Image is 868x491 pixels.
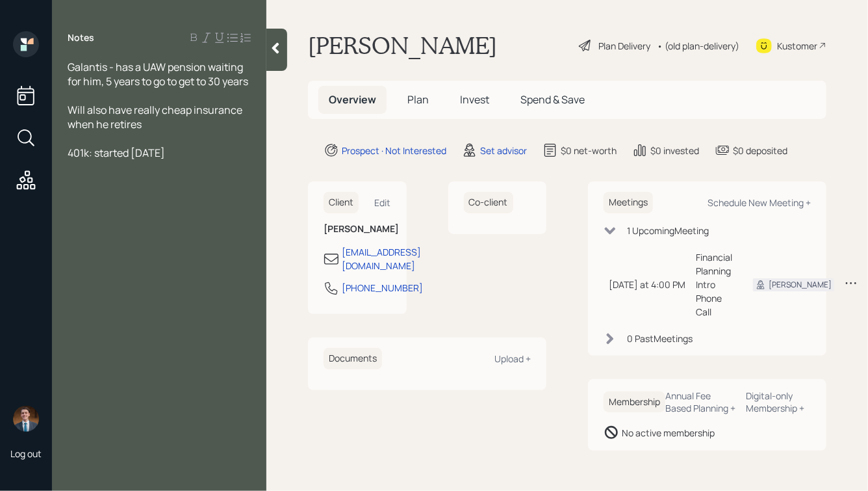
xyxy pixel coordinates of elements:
[342,281,423,295] div: [PHONE_NUMBER]
[604,192,653,213] h6: Meetings
[627,224,709,237] div: 1 Upcoming Meeting
[777,39,817,53] div: Kustomer
[329,92,376,107] span: Overview
[747,390,811,414] div: Digital-only Membership +
[342,245,421,272] div: [EMAIL_ADDRESS][DOMAIN_NAME]
[460,92,489,107] span: Invest
[657,39,739,53] div: • (old plan-delivery)
[733,144,787,157] div: $0 deposited
[68,60,248,88] span: Galantis - has a UAW pension waiting for him, 5 years to go to get to 30 years
[520,92,585,107] span: Spend & Save
[609,278,685,291] div: [DATE] at 4:00 PM
[604,391,665,413] h6: Membership
[464,192,513,213] h6: Co-client
[708,196,811,209] div: Schedule New Meeting +
[769,279,832,291] div: [PERSON_NAME]
[375,196,391,209] div: Edit
[561,144,617,157] div: $0 net-worth
[308,31,497,60] h1: [PERSON_NAME]
[407,92,429,107] span: Plan
[665,390,736,414] div: Annual Fee Based Planning +
[324,224,391,235] h6: [PERSON_NAME]
[324,348,382,369] h6: Documents
[13,406,39,432] img: hunter_neumayer.jpg
[342,144,446,157] div: Prospect · Not Interested
[622,426,715,440] div: No active membership
[324,192,359,213] h6: Client
[10,447,42,460] div: Log out
[68,103,244,131] span: Will also have really cheap insurance when he retires
[480,144,527,157] div: Set advisor
[650,144,699,157] div: $0 invested
[68,31,94,44] label: Notes
[598,39,650,53] div: Plan Delivery
[494,352,531,365] div: Upload +
[696,250,732,319] div: Financial Planning Intro Phone Call
[68,146,165,160] span: 401k: started [DATE]
[627,332,693,345] div: 0 Past Meeting s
